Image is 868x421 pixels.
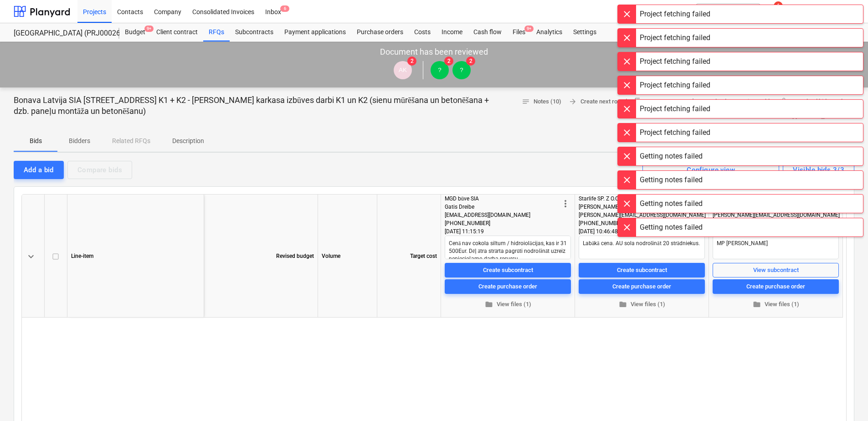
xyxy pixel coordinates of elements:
[452,61,471,79] div: ?
[640,32,710,43] div: Project fetching failed
[640,103,710,114] div: Project fetching failed
[560,198,571,209] span: more_vert
[579,212,706,218] span: [PERSON_NAME][EMAIL_ADDRESS][DOMAIN_NAME]
[522,98,530,106] span: notes
[436,23,468,41] a: Income
[68,136,90,146] p: Bidders
[753,265,799,276] div: View subcontract
[448,299,567,310] span: View files (1)
[640,56,710,67] div: Project fetching failed
[394,61,412,79] div: Aleksandrs Kamerdinerovs
[640,222,703,233] div: Getting notes failed
[640,151,703,162] div: Getting notes failed
[445,298,571,312] button: View files (1)
[640,9,710,20] div: Project fetching failed
[445,212,530,218] span: [EMAIL_ADDRESS][DOMAIN_NAME]
[151,23,203,41] a: Client contract
[579,263,705,277] button: Create subcontract
[26,251,36,262] span: keyboard_arrow_down
[579,236,705,259] textarea: Labākā cena. AU sola nodrošināt 20 strādniekus.
[445,219,560,227] div: [PHONE_NUMBER]
[780,97,851,107] span: Download bid template
[204,195,318,318] div: Revised budget
[579,298,705,312] button: View files (1)
[640,80,710,91] div: Project fetching failed
[713,279,839,294] button: Create purchase order
[318,195,377,318] div: Volume
[579,195,694,203] div: Starlife SP. Z O.O.
[507,23,531,41] a: Files9+
[569,97,627,107] span: Create next round
[460,67,463,73] span: ?
[579,279,705,294] button: Create purchase order
[579,203,694,211] div: [PERSON_NAME]
[485,301,493,309] span: folder
[444,56,453,66] span: 2
[522,97,561,107] span: Notes (10)
[14,29,108,38] div: [GEOGRAPHIC_DATA] (PRJ0002627, K-1 un K-2(2.kārta) 2601960
[399,67,407,73] span: AK
[14,95,499,117] p: Bonava Latvija SIA [STREET_ADDRESS] K1 + K2 - [PERSON_NAME] karkasa izbūves darbi K1 un K2 (sienu...
[634,98,642,106] span: file_copy
[507,23,531,41] div: Files
[565,95,631,109] button: Create next round
[634,97,682,107] span: Create a copy
[438,67,441,73] span: ?
[780,98,788,106] span: attach_file
[531,23,568,41] a: Analytics
[445,203,560,211] div: Gatis Dreibe
[753,301,761,309] span: folder
[14,161,64,179] button: Add a bid
[822,377,868,421] iframe: Chat Widget
[407,56,416,66] span: 2
[279,23,351,41] a: Payment applications
[119,23,151,41] a: Budget9+
[445,227,571,236] div: [DATE] 11:15:19
[203,23,230,41] a: RFQs
[466,56,475,66] span: 2
[144,26,154,32] span: 9+
[746,282,805,292] div: Create purchase order
[172,136,204,146] p: Description
[431,61,449,79] div: ?
[483,265,533,276] div: Create subcontract
[689,97,773,107] span: Download comparison table
[640,198,703,209] div: Getting notes failed
[612,282,671,292] div: Create purchase order
[713,263,839,277] button: View subcontract
[579,219,694,227] div: [PHONE_NUMBER]
[617,265,667,276] div: Create subcontract
[119,23,151,41] div: Budget
[25,136,46,146] p: Bids
[380,46,488,57] p: Document has been reviewed
[713,212,840,218] span: [PERSON_NAME][EMAIL_ADDRESS][DOMAIN_NAME]
[377,195,441,318] div: Target cost
[445,279,571,294] button: Create purchase order
[569,98,577,106] span: arrow_forward
[478,282,537,292] div: Create purchase order
[409,23,436,41] a: Costs
[24,164,54,176] div: Add a bid
[713,298,839,312] button: View files (1)
[468,23,507,41] a: Cash flow
[445,263,571,277] button: Create subcontract
[67,195,204,318] div: Line-item
[689,98,697,106] span: save_alt
[445,195,560,203] div: MGD būve SIA
[568,23,602,41] a: Settings
[716,299,835,310] span: View files (1)
[579,227,705,236] div: [DATE] 10:46:48
[351,23,409,41] a: Purchase orders
[619,301,627,309] span: folder
[713,236,839,259] textarea: MP [PERSON_NAME]
[230,23,279,41] a: Subcontracts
